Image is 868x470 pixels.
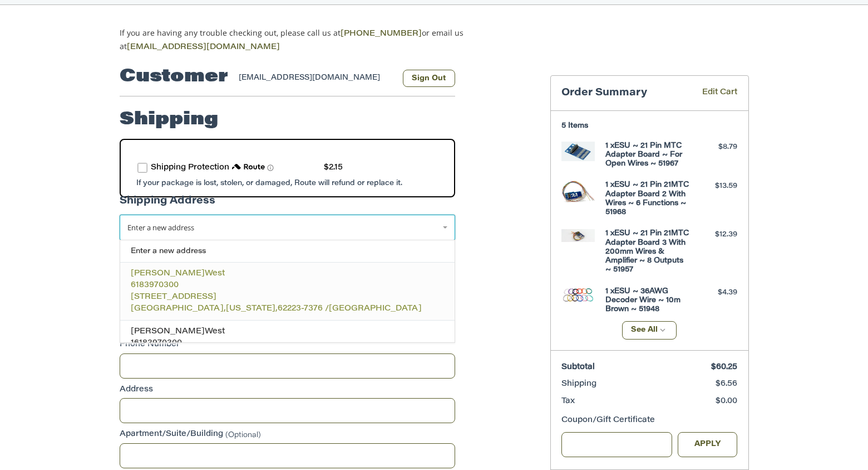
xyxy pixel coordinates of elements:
[678,432,738,457] button: Apply
[561,398,575,405] span: Tax
[131,293,216,301] span: [STREET_ADDRESS]
[205,270,225,278] span: West
[561,380,596,388] span: Shipping
[226,305,278,313] span: [US_STATE],
[403,70,455,87] button: Sign Out
[686,87,737,100] a: Edit Cart
[120,194,215,215] legend: Shipping Address
[622,321,677,340] button: See All
[324,162,343,174] div: $2.15
[127,43,280,51] a: [EMAIL_ADDRESS][DOMAIN_NAME]
[561,87,686,100] h3: Order Summary
[131,270,205,278] span: [PERSON_NAME]
[693,181,737,192] div: $13.59
[137,157,437,180] div: route shipping protection selector element
[605,229,691,274] h4: 1 x ESU ~ 21 Pin 21MTC Adapter Board 3 With 200mm Wires & Amplifier ~ 8 Outputs ~ 51957
[136,180,402,187] span: If your package is lost, stolen, or damaged, Route will refund or replace it.
[267,164,274,171] span: Learn more
[120,429,455,440] label: Apartment/Suite/Building
[561,415,737,427] div: Coupon/Gift Certificate
[131,282,179,289] span: 6183970300
[205,328,225,336] span: West
[120,66,228,88] h2: Customer
[711,364,737,371] span: $60.25
[120,27,499,54] p: If you are having any trouble checking out, please call us at or email us at
[239,72,392,87] div: [EMAIL_ADDRESS][DOMAIN_NAME]
[120,109,218,131] h2: Shipping
[716,398,737,405] span: $0.00
[278,305,329,313] span: 62223-7376 /
[561,122,737,130] h3: 5 Items
[120,384,455,396] label: Address
[120,215,455,240] a: Enter or select a different address
[125,321,449,379] a: [PERSON_NAME]West16183970300[STREET_ADDRESS][GEOGRAPHIC_DATA],[US_STATE],62223-7376 /[GEOGRAPHIC_...
[561,432,672,457] input: Gift Certificate or Coupon Code
[693,229,737,240] div: $12.39
[329,305,422,313] span: [GEOGRAPHIC_DATA]
[125,263,449,321] a: [PERSON_NAME]West6183970300[STREET_ADDRESS][GEOGRAPHIC_DATA],[US_STATE],62223-7376 /[GEOGRAPHIC_D...
[225,431,261,438] small: (Optional)
[125,240,449,262] a: Enter a new address
[693,142,737,153] div: $8.79
[131,305,226,313] span: [GEOGRAPHIC_DATA],
[131,328,205,336] span: [PERSON_NAME]
[341,30,422,38] a: [PHONE_NUMBER]
[151,164,229,172] span: Shipping Protection
[127,222,194,232] span: Enter a new address
[716,380,737,388] span: $6.56
[131,340,182,347] span: 16183970300
[120,339,455,351] label: Phone Number
[693,287,737,298] div: $4.39
[605,287,691,314] h4: 1 x ESU ~ 36AWG Decoder Wire ~ 10m Brown ~ 51948
[605,181,691,217] h4: 1 x ESU ~ 21 Pin 21MTC Adapter Board 2 With Wires ~ 6 Functions ~ 51968
[561,364,595,371] span: Subtotal
[605,142,691,169] h4: 1 x ESU ~ 21 Pin MTC Adapter Board ~ For Open Wires ~ 51967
